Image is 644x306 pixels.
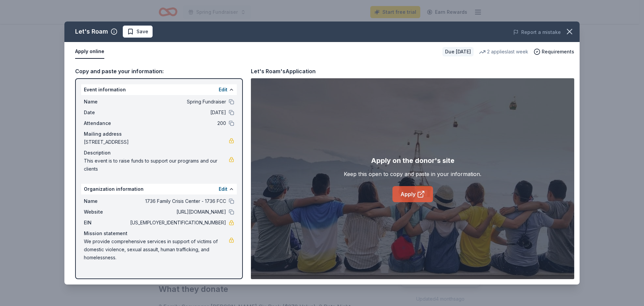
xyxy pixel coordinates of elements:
[129,197,226,205] span: 1736 Family Crisis Center - 1736 FCC
[442,47,474,56] div: Due [DATE]
[84,237,229,262] span: We provide comprehensive services in support of victims of domestic violence, sexual assault, hum...
[81,184,237,194] div: Organization information
[392,186,433,202] a: Apply
[251,67,316,76] div: Let's Roam's Application
[513,28,561,36] button: Report a mistake
[84,229,234,237] div: Mission statement
[84,157,229,173] span: This event is to raise funds to support our programs and our clients
[123,26,153,38] button: Save
[75,45,104,59] button: Apply online
[129,108,226,117] span: [DATE]
[84,197,129,205] span: Name
[371,155,454,166] div: Apply on the donor's site
[534,48,574,56] button: Requirements
[129,119,226,127] span: 200
[84,108,129,117] span: Date
[84,208,129,216] span: Website
[75,26,108,37] div: Let's Roam
[219,185,227,193] button: Edit
[129,98,226,106] span: Spring Fundraiser
[344,170,481,178] div: Keep this open to copy and paste in your information.
[129,219,226,227] span: [US_EMPLOYER_IDENTIFICATION_NUMBER]
[84,98,129,106] span: Name
[81,84,237,95] div: Event information
[75,67,243,76] div: Copy and paste your information:
[542,48,574,56] span: Requirements
[137,28,148,36] span: Save
[84,130,234,138] div: Mailing address
[129,208,226,216] span: [URL][DOMAIN_NAME]
[219,86,227,94] button: Edit
[84,119,129,127] span: Attendance
[84,138,229,146] span: [STREET_ADDRESS]
[84,219,129,227] span: EIN
[84,149,234,157] div: Description
[479,48,528,56] div: 2 applies last week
